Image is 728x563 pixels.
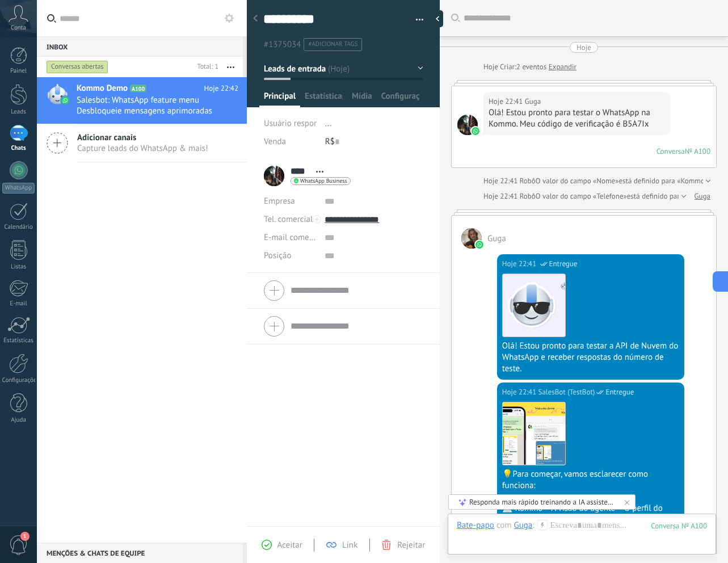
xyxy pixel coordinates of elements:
div: Hoje 22:41 [502,258,538,270]
a: Expandir [549,61,576,73]
span: Guga [487,233,506,244]
div: Menções & Chats de equipe [37,543,243,563]
span: O valor do campo «Nome» [536,175,619,187]
div: Leads [2,108,35,116]
div: № A100 [685,146,710,156]
div: Hoje 22:41 [483,191,520,202]
img: 183.png [503,274,565,337]
span: ... [325,118,332,129]
span: Kommo Demo [77,83,128,94]
span: Entregue [549,258,578,270]
span: : [532,520,534,531]
span: Entregue [605,386,634,398]
span: Hoje 22:42 [204,83,238,94]
div: WhatsApp [2,183,35,194]
span: Robô [520,176,536,186]
span: Robô [520,191,536,201]
span: Posição [264,251,291,260]
span: Tel. comercial [264,214,313,225]
div: E-mail [2,300,35,308]
span: WhatsApp Business [300,178,347,184]
span: 2 eventos [516,61,546,73]
div: Hoje [483,61,500,73]
div: Posição [264,247,316,265]
span: Guga [457,115,478,135]
div: Usuário responsável [264,115,317,133]
div: Guga [514,520,533,530]
span: Configurações [381,91,419,107]
div: Responda mais rápido treinando a IA assistente com sua fonte de dados [469,497,616,507]
div: Total: 1 [193,61,218,73]
div: R$ [325,133,423,151]
span: Guga [461,228,482,249]
div: Calendário [2,224,35,231]
div: Configurações [2,377,35,384]
a: Guga [695,191,710,202]
span: O valor do campo «Telefone» [536,191,627,202]
span: E-mail comercial [264,232,325,243]
span: Aceitar [277,540,302,551]
div: Conversas abertas [47,60,108,74]
span: Principal [264,91,296,107]
span: SalesBot (TestBot) [538,386,595,398]
div: Criar: [483,61,576,73]
span: Capture leads do WhatsApp & mais! [77,143,208,154]
span: Estatísticas [305,91,343,107]
div: Olá! Estou pronto para testar a API de Nuvem do WhatsApp e receber respostas do número de teste. [502,341,679,375]
div: Hoje 22:41 [489,96,525,107]
button: Tel. comercial [264,211,313,229]
span: 1 [20,532,30,541]
div: Hoje 22:41 [502,386,538,398]
button: E-mail comercial [264,229,316,247]
div: 💡Para começar, vamos esclarecer como funciona: [502,469,679,491]
div: Olá! Estou pronto para testar o WhatsApp na Kommo. Meu código de verificação é B5A7Ix [489,107,666,130]
span: Guga [525,96,541,107]
div: Estatísticas [2,337,35,344]
span: Link [342,540,357,551]
div: Empresa [264,192,316,211]
span: Salesbot: WhatsApp feature menu Desbloqueie mensagens aprimoradas no WhatsApp! Clique em "Saiba m... [77,95,217,116]
div: ocultar [432,10,443,27]
div: Listas [2,263,35,271]
img: waba.svg [475,241,483,249]
a: Kommo Demo A100 Hoje 22:42 Salesbot: WhatsApp feature menu Desbloqueie mensagens aprimoradas no W... [37,77,247,124]
span: A100 [130,85,146,92]
div: Chats [2,145,35,152]
div: Ajuda [2,417,35,424]
div: 100 [651,521,707,531]
div: Conversa [657,146,685,156]
div: Painel [2,68,35,75]
img: waba.svg [472,127,479,135]
span: #adicionar tags [308,40,357,48]
span: #1375034 [264,39,301,50]
div: Inbox [37,36,243,57]
div: Hoje 22:41 [483,175,520,187]
span: Venda [264,136,286,147]
span: Usuário responsável [264,118,337,129]
span: Mídia [352,91,372,107]
img: waba.svg [61,96,69,104]
div: Venda [264,133,317,151]
img: 223-pt.png [503,402,565,465]
button: Mais [218,57,243,77]
span: Rejeitar [397,540,425,551]
span: com [496,520,512,531]
span: Conta [11,24,26,32]
span: Adicionar canais [77,132,208,143]
div: Hoje [576,42,591,53]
